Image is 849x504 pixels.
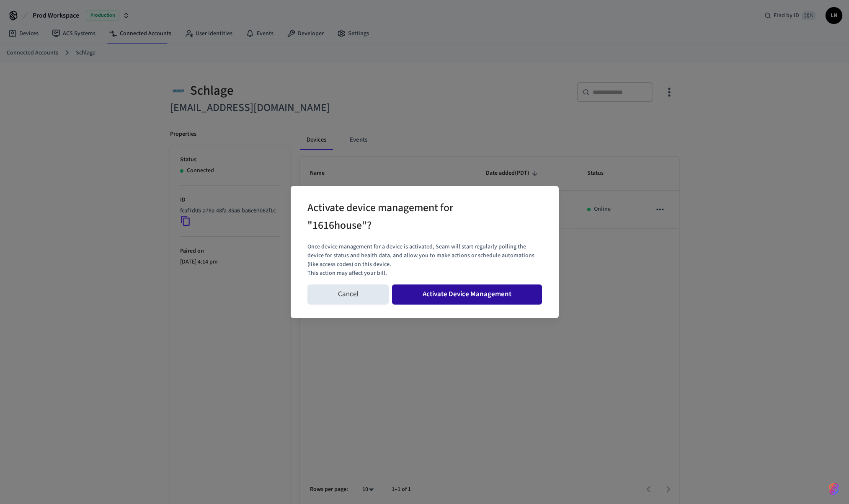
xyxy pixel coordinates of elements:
p: This action may affect your bill. [307,269,542,278]
button: Activate Device Management [392,284,542,305]
img: SeamLogoGradient.69752ec5.svg [829,482,839,496]
button: Cancel [307,284,389,305]
p: Once device management for a device is activated, Seam will start regularly polling the device fo... [307,243,542,269]
h2: Activate device management for "1616house"? [307,196,519,239]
